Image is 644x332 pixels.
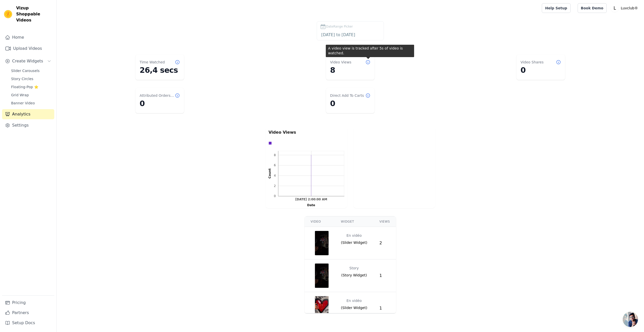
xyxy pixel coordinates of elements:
[2,308,54,318] a: Partners
[11,76,33,81] span: Story Circles
[267,140,343,146] div: Data groups
[341,240,367,245] span: ( Slider Widget )
[578,3,607,13] a: Book Demo
[274,184,276,188] text: 2
[295,198,327,201] text: [DATE] 2:00:00 AM
[274,151,278,198] g: left ticks
[8,91,54,99] a: Grid Wrap
[8,75,54,82] a: Story Circles
[379,240,390,246] div: 2
[2,120,54,130] a: Settings
[11,68,40,73] span: Slider Carousels
[2,56,54,66] button: Create Widgets
[11,84,38,89] span: Floating-Pop ⭐
[619,4,640,13] p: Luvclub®
[341,305,367,310] span: ( Slider Widget )
[12,58,43,64] span: Create Widgets
[295,198,327,201] g: Fri Aug 29 2025 02:00:00 GMT+0200 (heure d’été d’Europe centrale)
[542,3,570,13] a: Help Setup
[613,6,616,11] text: L
[330,66,370,75] dd: 8
[4,10,12,18] img: Vizup
[379,273,390,279] div: 1
[2,43,54,54] a: Upload Videos
[521,66,561,75] dd: 0
[623,312,638,327] a: Ouvrir le chat
[268,168,272,178] text: Count
[2,32,54,42] a: Home
[307,203,315,207] text: Date
[521,60,544,65] dt: Video Shares
[315,264,329,288] img: video
[140,60,165,65] dt: Time Watched
[326,24,353,29] span: DateRange Picker
[315,231,329,255] img: video
[16,5,52,23] span: Vizup Shoppable Videos
[8,83,54,90] a: Floating-Pop ⭐
[264,151,278,198] g: left axis
[330,99,370,108] dd: 0
[350,264,359,273] div: Story
[611,4,640,13] button: L Luvclub®
[8,67,54,74] a: Slider Carousels
[11,101,35,106] span: Banner Video
[278,196,344,201] g: bottom ticks
[2,298,54,308] a: Pricing
[140,93,175,98] dt: Attributed Orders Count
[140,99,180,108] dd: 0
[341,273,367,278] span: ( Story Widget )
[274,153,276,157] text: 8
[274,163,276,167] text: 6
[140,66,180,75] dd: 26,4 secs
[320,32,381,38] input: DateRange Picker
[373,217,396,227] th: Views
[330,93,364,98] dt: Direct Add To Carts
[269,129,344,135] p: Video Views
[2,109,54,119] a: Analytics
[11,92,29,98] span: Grid Wrap
[305,217,335,227] th: Video
[346,231,362,240] div: En vidéo
[8,100,54,107] a: Banner Video
[379,305,390,311] div: 1
[274,174,276,177] text: 4
[315,296,329,320] img: video
[330,60,351,65] dt: Video Views
[335,217,373,227] th: Widget
[274,194,276,198] text: 0
[2,318,54,328] a: Setup Docs
[346,296,362,305] div: En vidéo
